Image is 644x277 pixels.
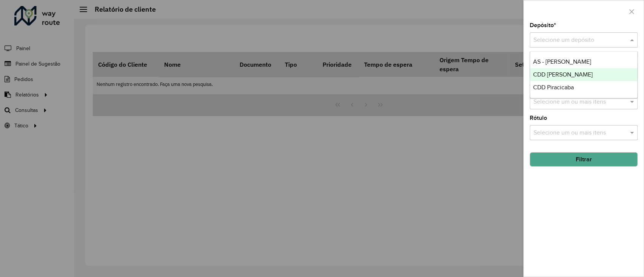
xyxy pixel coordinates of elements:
label: Rótulo [530,113,547,122]
label: Depósito [530,21,556,30]
span: CDD [PERSON_NAME] [533,71,593,78]
button: Filtrar [530,152,638,167]
ng-dropdown-panel: Options list [530,51,638,98]
span: CDD Piracicaba [533,84,574,90]
span: AS - [PERSON_NAME] [533,58,591,65]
